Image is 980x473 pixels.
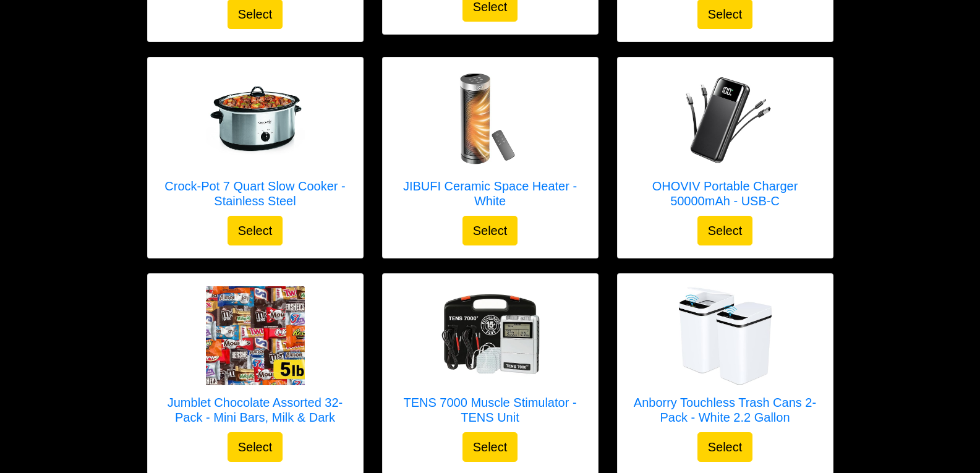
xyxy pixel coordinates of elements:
img: JIBUFI Ceramic Space Heater - White [441,70,540,169]
button: Select [697,432,753,462]
h5: Anborry Touchless Trash Cans 2-Pack - White 2.2 Gallon [630,395,820,425]
h5: Jumblet Chocolate Assorted 32-Pack - Mini Bars, Milk & Dark [160,395,351,425]
a: OHOVIV Portable Charger 50000mAh - USB-C OHOVIV Portable Charger 50000mAh - USB-C [630,70,820,216]
button: Select [228,432,283,462]
img: Anborry Touchless Trash Cans 2-Pack - White 2.2 Gallon [676,286,775,385]
img: Jumblet Chocolate Assorted 32-Pack - Mini Bars, Milk & Dark [206,286,305,385]
h5: TENS 7000 Muscle Stimulator - TENS Unit [395,395,586,425]
img: Crock-Pot 7 Quart Slow Cooker - Stainless Steel [206,79,305,160]
h5: Crock-Pot 7 Quart Slow Cooker - Stainless Steel [160,179,351,208]
a: Crock-Pot 7 Quart Slow Cooker - Stainless Steel Crock-Pot 7 Quart Slow Cooker - Stainless Steel [160,70,351,216]
a: JIBUFI Ceramic Space Heater - White JIBUFI Ceramic Space Heater - White [395,70,586,216]
a: Anborry Touchless Trash Cans 2-Pack - White 2.2 Gallon Anborry Touchless Trash Cans 2-Pack - Whit... [630,286,820,432]
a: TENS 7000 Muscle Stimulator - TENS Unit TENS 7000 Muscle Stimulator - TENS Unit [395,286,586,432]
button: Select [228,216,283,245]
h5: OHOVIV Portable Charger 50000mAh - USB-C [630,179,820,208]
img: OHOVIV Portable Charger 50000mAh - USB-C [676,70,775,169]
button: Select [462,216,518,245]
a: Jumblet Chocolate Assorted 32-Pack - Mini Bars, Milk & Dark Jumblet Chocolate Assorted 32-Pack - ... [160,286,351,432]
button: Select [462,432,518,462]
button: Select [697,216,753,245]
h5: JIBUFI Ceramic Space Heater - White [395,179,586,208]
img: TENS 7000 Muscle Stimulator - TENS Unit [441,286,540,385]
